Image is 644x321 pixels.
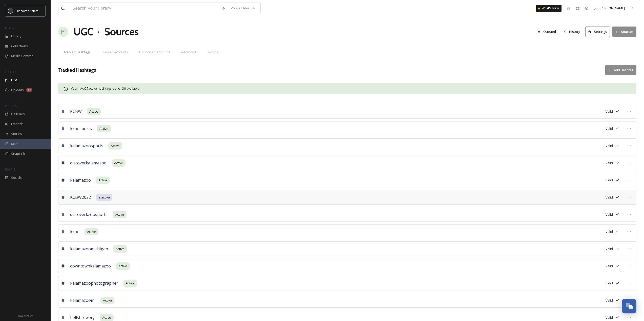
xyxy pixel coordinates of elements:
[101,50,128,55] span: Tracked Accounts
[70,297,95,303] span: kalamazoomi
[11,88,24,92] span: Uploads
[535,27,558,37] button: Queued
[606,229,613,234] span: Valid
[98,195,110,200] span: Inactive
[11,151,25,156] span: SnapLink
[606,143,613,148] span: Valid
[606,315,613,320] span: Valid
[5,167,15,171] span: SOCIALS
[561,27,583,37] button: History
[73,24,93,39] a: UGC
[606,281,613,286] span: Valid
[139,50,170,55] span: Authorised Accounts
[70,160,107,166] span: discoverkalamazoo
[16,8,46,13] span: Discover Kalamazoo
[71,86,140,91] span: You have 27 active hashtags out of 30 available.
[600,6,625,10] span: [PERSON_NAME]
[11,141,19,146] span: Maps
[89,109,98,114] span: Active
[18,314,33,317] span: Privacy Policy
[606,298,613,303] span: Valid
[606,178,613,183] span: Valid
[70,211,108,217] span: discoverkzoosports
[103,298,112,303] span: Active
[181,50,196,55] span: Advanced
[5,104,17,108] span: WIDGETS
[70,108,82,114] span: KCBW
[114,161,123,165] span: Active
[606,109,613,114] span: Valid
[606,126,613,131] span: Valid
[5,70,16,74] span: COLLECT
[70,263,111,269] span: downtownkalamazoo
[606,161,613,165] span: Valid
[11,131,22,136] span: Stories
[11,175,22,180] span: Socials
[126,281,135,286] span: Active
[11,78,18,83] span: UGC
[606,195,613,200] span: Valid
[70,126,92,132] span: kzoosports
[70,229,79,235] span: kzoo
[561,27,586,37] a: History
[18,312,33,318] a: Privacy Policy
[70,3,219,14] input: Search your library
[116,246,124,251] span: Active
[11,44,28,48] span: Collections
[585,27,612,37] a: Settings
[11,112,25,116] span: Galleries
[26,88,32,92] div: 87
[118,264,127,268] span: Active
[622,299,636,313] button: Open Chat
[70,177,91,183] span: kalamazoo
[70,246,108,252] span: kalamazoomichigan
[111,143,120,148] span: Active
[104,24,139,39] h1: Sources
[591,3,627,13] a: [PERSON_NAME]
[5,26,14,30] span: MEDIA
[70,280,118,286] span: kalamazoophotographer
[535,27,561,37] a: Queued
[536,5,562,12] a: What's New
[11,121,24,126] span: Embeds
[228,3,258,13] a: View all files
[8,8,13,13] img: channels4_profile.jpg
[115,212,124,217] span: Active
[87,229,96,234] span: Active
[606,264,613,268] span: Valid
[585,27,610,37] button: Settings
[99,126,108,131] span: Active
[58,66,96,74] h3: Tracked Hashtags
[70,143,103,149] span: kalamazoosports
[606,246,613,251] span: Valid
[606,212,613,217] span: Valid
[70,194,91,200] span: KCBW2022
[102,315,111,320] span: Active
[64,50,91,55] span: Tracked Hashtags
[605,65,636,75] button: Add Hashtag
[206,50,218,55] span: Groups
[612,27,636,37] button: Sources
[98,178,107,183] span: Active
[11,54,33,58] span: Media Centres
[11,34,21,39] span: Library
[70,314,95,320] span: bellsbrewery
